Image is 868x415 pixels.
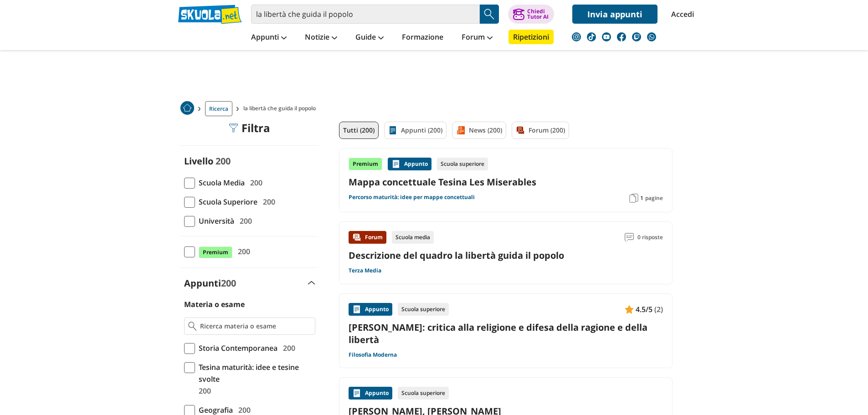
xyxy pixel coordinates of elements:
img: instagram [572,32,581,41]
img: Appunti contenuto [352,305,361,314]
span: 200 [236,215,252,227]
img: Appunti contenuto [352,389,361,398]
span: pagine [645,195,663,202]
a: Ricerca [205,101,232,116]
img: WhatsApp [647,32,656,41]
span: 200 [247,177,262,189]
a: Accedi [671,5,690,24]
label: Livello [184,155,213,167]
div: Appunto [349,387,392,400]
div: Premium [349,158,382,170]
a: Guide [353,30,386,46]
span: 200 [216,155,231,167]
span: 200 [234,246,250,257]
a: Descrizione del quadro la libertà guida il popolo [349,249,564,261]
input: Cerca appunti, riassunti o versioni [251,5,480,24]
label: Materia o esame [184,299,245,309]
img: facebook [617,32,626,41]
a: Formazione [400,30,446,46]
img: twitch [632,32,641,41]
img: Appunti contenuto [391,159,401,169]
a: Notizie [303,30,339,46]
a: [PERSON_NAME]: critica alla religione e difesa della ragione e della libertà [349,321,663,346]
img: Appunti filtro contenuto [388,126,397,135]
img: News filtro contenuto [456,126,465,135]
a: Mappa concettuale Tesina Les Miserables [349,176,663,188]
input: Ricerca materia o esame [200,322,311,331]
span: 1 [640,195,643,202]
a: Forum [459,30,495,46]
img: Home [180,101,194,115]
span: la libertà che guida il popolo [243,101,319,116]
img: Commenti lettura [625,233,634,242]
a: Tutti (200) [339,122,379,139]
a: Invia appunti [572,5,657,24]
button: ChiediTutor AI [508,5,554,24]
a: News (200) [452,122,506,139]
span: Scuola Media [195,177,245,189]
a: Home [180,101,194,116]
a: Percorso maturità: idee per mappe concettuali [349,194,475,201]
a: Terza Media [349,267,381,274]
img: Pagine [629,194,638,203]
img: Forum contenuto [352,233,361,242]
div: Scuola superiore [398,303,449,316]
span: 200 [279,342,295,354]
div: Appunto [388,158,431,170]
div: Appunto [349,303,392,316]
img: Appunti contenuto [625,305,634,314]
span: 4.5/5 [636,303,652,315]
span: 200 [221,277,236,289]
a: Filosofia Moderna [349,351,397,359]
span: Premium [199,246,232,258]
span: Università [195,215,234,227]
span: (2) [654,303,663,315]
img: Cerca appunti, riassunti o versioni [483,7,496,21]
img: tiktok [587,32,596,41]
div: Forum [349,231,386,244]
img: Filtra filtri mobile [229,123,238,133]
span: 200 [259,196,275,208]
div: Scuola superiore [398,387,449,400]
img: Forum filtro contenuto [516,126,525,135]
a: Ripetizioni [508,30,554,44]
a: Forum (200) [512,122,569,139]
div: Scuola superiore [437,158,488,170]
button: Search Button [480,5,499,24]
a: Appunti (200) [384,122,447,139]
div: Filtra [229,122,270,134]
div: Chiedi Tutor AI [527,9,549,20]
span: Storia Contemporanea [195,342,277,354]
img: Ricerca materia o esame [188,322,197,331]
div: Scuola media [392,231,434,244]
span: Tesina maturità: idee e tesine svolte [195,361,315,385]
span: 0 risposte [637,231,663,244]
span: 200 [195,385,211,397]
img: Apri e chiudi sezione [308,281,315,285]
img: youtube [602,32,611,41]
span: Scuola Superiore [195,196,257,208]
label: Appunti [184,277,236,289]
a: Appunti [249,30,289,46]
